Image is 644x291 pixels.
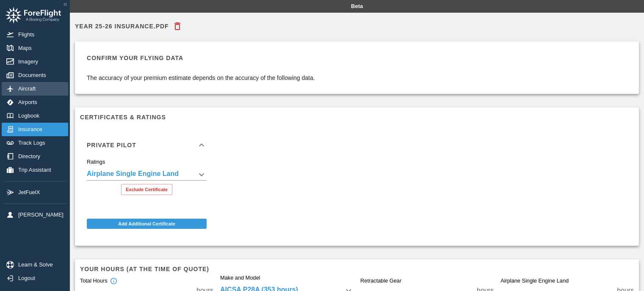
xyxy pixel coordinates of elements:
label: Ratings [87,158,105,166]
h6: Year 25-26 Insurance.pdf [75,23,169,29]
h6: Your hours (at the time of quote) [80,264,634,274]
div: Private Pilot [80,132,213,159]
button: Exclude Certificate [121,184,172,195]
div: Private Pilot [80,159,213,202]
p: The accuracy of your premium estimate depends on the accuracy of the following data. [87,74,315,82]
label: Retractable Gear [360,277,401,285]
h6: Certificates & Ratings [80,113,634,122]
h6: Private Pilot [87,142,136,148]
h6: Confirm your flying data [87,53,315,63]
button: Add Additional Certificate [87,219,207,229]
svg: Total hours in fixed-wing aircraft [110,277,117,285]
label: Make and Model [220,274,260,282]
div: Total Hours [80,277,117,285]
div: Airplane Single Engine Land [87,169,207,181]
label: Airplane Single Engine Land [500,277,569,285]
